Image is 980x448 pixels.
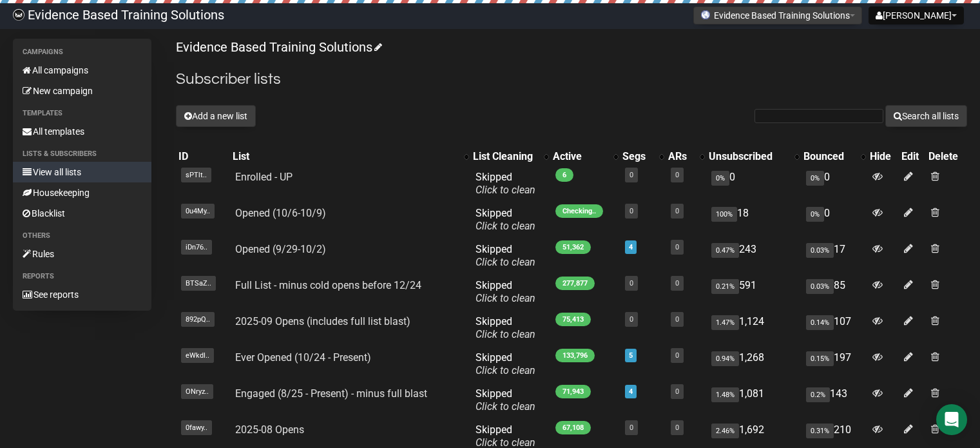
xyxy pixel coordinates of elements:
span: 2.46% [711,424,739,438]
span: 892pQ.. [181,312,215,327]
a: 0 [629,424,633,432]
div: Active [553,150,606,163]
a: Full List - minus cold opens before 12/24 [235,279,421,291]
a: 0 [629,279,633,287]
th: Segs: No sort applied, activate to apply an ascending sort [620,148,666,166]
span: BTSaZ.. [181,276,216,291]
span: 0.21% [711,279,739,294]
div: Segs [622,150,653,163]
span: Checking.. [555,204,603,218]
td: 18 [706,202,800,238]
a: Housekeeping [13,182,151,203]
span: 0.14% [806,315,834,330]
a: Evidence Based Training Solutions [176,39,380,55]
h2: Subscriber lists [176,68,967,91]
a: Click to clean [476,220,535,232]
a: 4 [629,387,633,396]
span: sPTlt.. [181,168,211,182]
a: Click to clean [476,364,535,376]
a: New campaign [13,81,151,101]
a: Click to clean [476,256,535,268]
a: Click to clean [476,184,535,196]
th: Active: No sort applied, activate to apply an ascending sort [550,148,619,166]
span: 133,796 [555,349,595,362]
div: ARs [668,150,693,163]
span: Skipped [476,207,535,232]
img: favicons [700,10,711,20]
th: List: No sort applied, activate to apply an ascending sort [230,148,471,166]
a: Rules [13,244,151,264]
a: Click to clean [476,328,535,340]
span: Skipped [476,243,535,268]
span: 0.47% [711,243,739,258]
span: 0u4My.. [181,204,215,219]
span: 0% [806,171,824,186]
td: 1,268 [706,346,800,382]
button: Search all lists [885,105,967,127]
div: Open Intercom Messenger [936,404,967,435]
div: Hide [870,150,896,163]
a: 2025-09 Opens (includes full list blast) [235,315,410,327]
span: 6 [555,168,573,182]
a: 0 [629,171,633,179]
span: eWkdI.. [181,348,214,363]
a: 4 [629,243,633,251]
span: 0.94% [711,351,739,366]
span: 0fawy.. [181,420,212,435]
th: Hide: No sort applied, sorting is disabled [867,148,899,166]
th: List Cleaning: No sort applied, activate to apply an ascending sort [470,148,550,166]
a: 0 [675,243,679,251]
div: Bounced [803,150,855,163]
td: 85 [801,274,868,310]
a: 0 [675,351,679,360]
span: iDn76.. [181,240,212,255]
a: View all lists [13,162,151,182]
span: 51,362 [555,240,591,254]
span: 1.47% [711,315,739,330]
span: 0.31% [806,424,834,438]
div: Edit [901,150,923,163]
a: All campaigns [13,60,151,81]
th: ARs: No sort applied, activate to apply an ascending sort [666,148,706,166]
td: 1,081 [706,382,800,418]
a: Opened (9/29-10/2) [235,243,326,255]
a: 0 [675,315,679,324]
div: List [233,150,458,163]
a: Enrolled - UP [235,171,293,183]
img: 6a635aadd5b086599a41eda90e0773ac [13,9,24,21]
span: 0.2% [806,387,830,402]
td: 107 [801,310,868,346]
td: 197 [801,346,868,382]
span: Skipped [476,315,535,340]
button: Add a new list [176,105,256,127]
td: 591 [706,274,800,310]
li: Templates [13,106,151,121]
td: 143 [801,382,868,418]
td: 0 [801,202,868,238]
a: 0 [675,279,679,287]
span: 75,413 [555,313,591,326]
a: 0 [675,171,679,179]
div: List Cleaning [473,150,537,163]
th: Edit: No sort applied, sorting is disabled [899,148,926,166]
a: Click to clean [476,400,535,413]
a: Ever Opened (10/24 - Present) [235,351,371,364]
span: 0.03% [806,243,834,258]
a: Click to clean [476,292,535,304]
span: Skipped [476,171,535,196]
th: Delete: No sort applied, sorting is disabled [926,148,967,166]
td: 0 [801,166,868,202]
button: Evidence Based Training Solutions [693,6,862,24]
button: [PERSON_NAME] [869,6,964,24]
a: Engaged (8/25 - Present) - minus full blast [235,387,427,400]
a: Opened (10/6-10/9) [235,207,326,219]
a: 0 [675,387,679,396]
span: Skipped [476,279,535,304]
div: ID [178,150,227,163]
li: Lists & subscribers [13,146,151,162]
li: Campaigns [13,44,151,60]
th: Unsubscribed: No sort applied, activate to apply an ascending sort [706,148,800,166]
li: Reports [13,269,151,284]
span: 0.15% [806,351,834,366]
a: 0 [629,315,633,324]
